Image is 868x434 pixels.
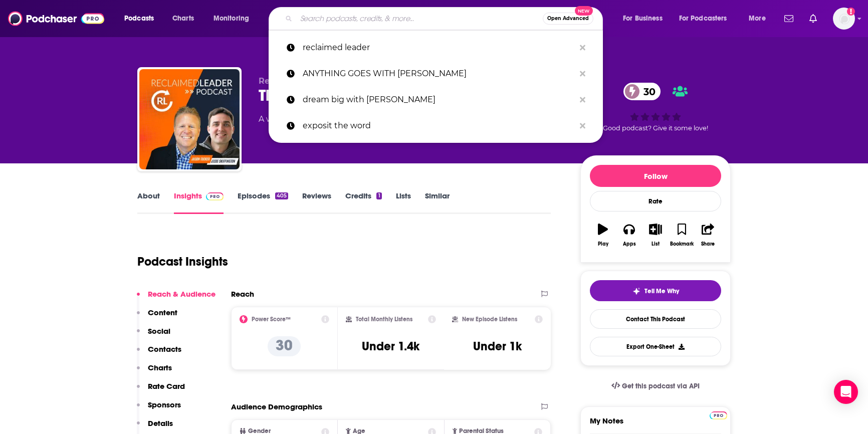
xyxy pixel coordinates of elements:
[174,191,224,214] a: InsightsPodchaser Pro
[376,192,381,199] div: 1
[148,344,181,354] p: Contacts
[670,241,694,247] div: Bookmark
[473,339,522,354] h3: Under 1k
[590,309,721,329] a: Contact This Podcast
[543,13,593,25] button: Open AdvancedNew
[303,113,575,139] p: exposit the word
[137,289,215,308] button: Reach & Audience
[669,217,695,253] button: Bookmark
[296,11,543,27] input: Search podcasts, credits, & more...
[833,8,855,30] button: Show profile menu
[603,124,708,132] span: Good podcast? Give it some love!
[425,191,450,214] a: Similar
[148,308,177,317] p: Content
[622,382,700,390] span: Get this podcast via API
[148,326,170,336] p: Social
[590,280,721,301] button: tell me why sparkleTell Me Why
[580,76,731,138] div: 30Good podcast? Give it some love!
[303,61,575,87] p: ANYTHING GOES WITH EMMA CHAMBERLAIN
[252,316,291,323] h2: Power Score™
[213,12,249,26] span: Monitoring
[396,191,411,214] a: Lists
[834,380,858,404] div: Open Intercom Messenger
[206,192,224,200] img: Podchaser Pro
[148,418,173,428] p: Details
[603,374,708,398] a: Get this podcast via API
[303,35,575,61] p: reclaimed leader
[833,8,855,30] span: Logged in as BenLaurro
[710,411,727,419] img: Podchaser Pro
[231,402,322,411] h2: Audience Demographics
[137,326,170,345] button: Social
[590,337,721,356] button: Export One-Sheet
[137,381,185,400] button: Rate Card
[679,12,727,26] span: For Podcasters
[269,113,603,139] a: exposit the word
[623,241,636,247] div: Apps
[269,61,603,87] a: ANYTHING GOES WITH [PERSON_NAME]
[137,308,177,326] button: Content
[633,83,661,100] span: 30
[749,12,766,26] span: More
[616,217,642,253] button: Apps
[780,10,797,27] a: Show notifications dropdown
[231,289,254,299] h2: Reach
[166,11,200,27] a: Charts
[148,289,215,299] p: Reach & Audience
[137,344,181,363] button: Contacts
[259,113,422,125] div: A weekly podcast
[259,76,335,86] span: Reclaimed Leader
[652,241,660,247] div: List
[172,12,194,26] span: Charts
[275,192,288,199] div: 405
[590,416,721,433] label: My Notes
[547,16,589,21] span: Open Advanced
[642,217,669,253] button: List
[356,316,412,323] h2: Total Monthly Listens
[462,316,517,323] h2: New Episode Listens
[362,339,419,354] h3: Under 1.4k
[269,35,603,61] a: reclaimed leader
[238,191,288,214] a: Episodes405
[623,12,663,26] span: For Business
[137,254,228,269] h1: Podcast Insights
[833,8,855,30] img: User Profile
[117,11,167,27] button: open menu
[590,165,721,187] button: Follow
[137,363,172,381] button: Charts
[269,87,603,113] a: dream big with [PERSON_NAME]
[206,11,262,27] button: open menu
[695,217,721,253] button: Share
[632,287,640,295] img: tell me why sparkle
[148,400,181,409] p: Sponsors
[575,6,593,16] span: New
[710,410,727,419] a: Pro website
[847,8,855,16] svg: Add a profile image
[268,336,301,356] p: 30
[148,381,185,391] p: Rate Card
[278,7,612,30] div: Search podcasts, credits, & more...
[644,287,679,295] span: Tell Me Why
[148,363,172,372] p: Charts
[590,217,616,253] button: Play
[303,87,575,113] p: dream big with bob goff
[302,191,331,214] a: Reviews
[616,11,675,27] button: open menu
[623,83,661,100] a: 30
[701,241,715,247] div: Share
[742,11,778,27] button: open menu
[598,241,608,247] div: Play
[139,69,240,169] img: The Reclaimed Leader Podcast
[124,12,154,26] span: Podcasts
[673,11,742,27] button: open menu
[805,10,821,27] a: Show notifications dropdown
[345,191,381,214] a: Credits1
[590,191,721,211] div: Rate
[137,400,181,418] button: Sponsors
[137,191,160,214] a: About
[8,9,104,28] img: Podchaser - Follow, Share and Rate Podcasts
